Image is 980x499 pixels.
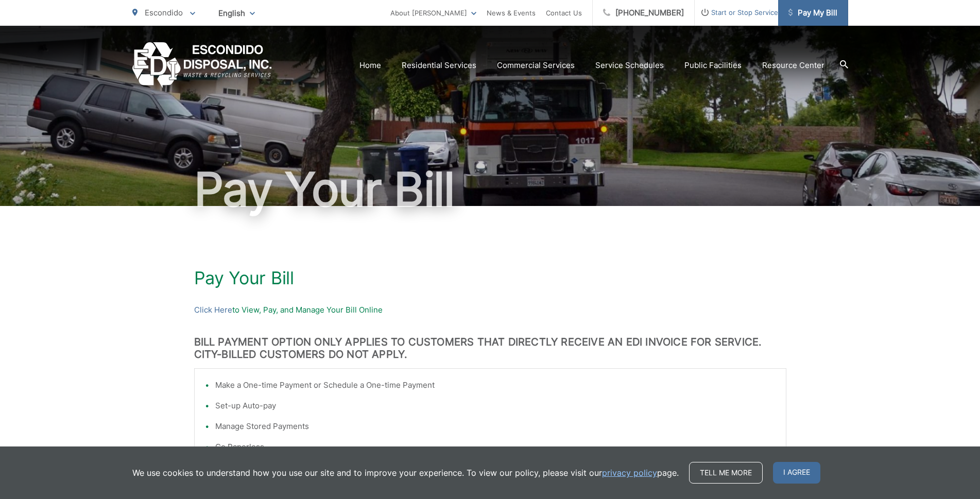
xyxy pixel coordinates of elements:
a: Tell me more [689,462,763,484]
span: English [211,4,263,22]
a: Contact Us [546,7,582,19]
a: Public Facilities [684,59,742,72]
li: Manage Stored Payments [215,420,776,433]
h3: BILL PAYMENT OPTION ONLY APPLIES TO CUSTOMERS THAT DIRECTLY RECEIVE AN EDI INVOICE FOR SERVICE. C... [194,336,786,360]
li: Go Paperless [215,441,776,453]
h1: Pay Your Bill [194,268,786,288]
a: EDCD logo. Return to the homepage. [132,42,272,88]
a: News & Events [487,7,536,19]
a: Click Here [194,304,232,316]
p: to View, Pay, and Manage Your Bill Online [194,304,786,316]
li: Make a One-time Payment or Schedule a One-time Payment [215,379,776,391]
span: Escondido [145,8,183,18]
a: Resource Center [762,59,824,72]
a: Residential Services [402,59,476,72]
span: Pay My Bill [788,7,837,19]
a: Service Schedules [595,59,664,72]
h1: Pay Your Bill [132,164,848,215]
a: privacy policy [602,467,657,479]
a: About [PERSON_NAME] [390,7,476,19]
p: We use cookies to understand how you use our site and to improve your experience. To view our pol... [132,467,679,479]
span: I agree [773,462,820,484]
a: Commercial Services [497,59,575,72]
a: Home [359,59,381,72]
li: Set-up Auto-pay [215,400,776,412]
